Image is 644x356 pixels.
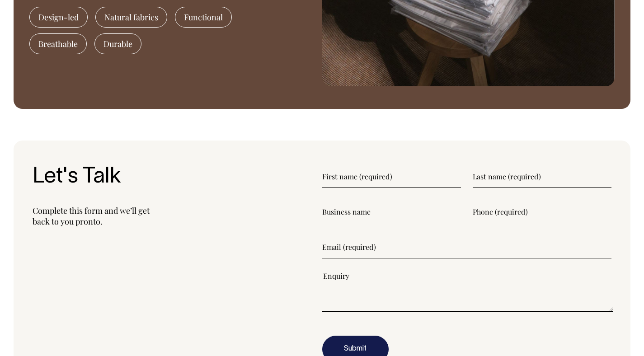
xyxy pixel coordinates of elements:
input: First name (required) [322,165,461,188]
p: Complete this form and we’ll get back to you pronto. [33,205,322,227]
input: Last name (required) [473,165,611,188]
span: Natural fabrics [95,7,167,28]
span: Durable [94,33,141,54]
span: Breathable [29,33,87,54]
input: Email (required) [322,236,612,258]
input: Business name [322,201,461,223]
span: Functional [175,7,232,28]
h3: Let's Talk [33,165,322,189]
input: Phone (required) [473,201,611,223]
span: Design-led [29,7,88,28]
